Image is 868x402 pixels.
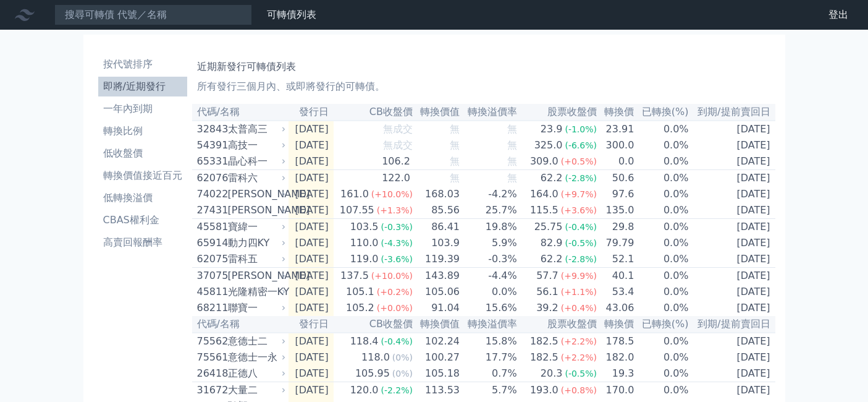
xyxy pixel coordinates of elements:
[413,268,460,284] td: 143.89
[689,284,775,300] td: [DATE]
[98,146,187,161] li: 低收盤價
[460,333,518,349] td: 15.8%
[197,383,225,398] div: 31672
[413,251,460,268] td: 119.39
[228,122,284,137] div: 太普高三
[689,104,775,121] th: 到期/提前賣回日
[289,170,334,187] td: [DATE]
[228,301,284,315] div: 聯寶一
[532,138,565,153] div: 325.0
[460,219,518,236] td: 19.8%
[460,284,518,300] td: 0.0%
[289,382,334,399] td: [DATE]
[289,153,334,170] td: [DATE]
[565,124,597,134] span: (-1.0%)
[561,303,597,313] span: (+0.4%)
[371,189,413,199] span: (+10.0%)
[528,203,561,218] div: 115.5
[450,155,460,167] span: 無
[289,284,334,300] td: [DATE]
[348,334,381,349] div: 118.4
[450,172,460,184] span: 無
[597,202,634,219] td: 135.0
[689,366,775,382] td: [DATE]
[565,369,597,378] span: (-0.5%)
[228,252,284,267] div: 雷科五
[534,301,561,315] div: 39.2
[98,166,187,186] a: 轉換價值接近百元
[98,190,187,205] li: 低轉換溢價
[565,173,597,183] span: (-2.8%)
[98,143,187,163] a: 低收盤價
[689,251,775,268] td: [DATE]
[413,366,460,382] td: 105.18
[98,168,187,183] li: 轉換價值接近百元
[597,300,634,316] td: 43.06
[634,219,689,236] td: 0.0%
[413,333,460,349] td: 102.24
[634,366,689,382] td: 0.0%
[634,235,689,251] td: 0.0%
[534,284,561,299] div: 56.1
[689,186,775,202] td: [DATE]
[289,300,334,316] td: [DATE]
[98,210,187,230] a: CBAS權利金
[98,79,187,94] li: 即將/近期發行
[689,333,775,349] td: [DATE]
[377,205,413,215] span: (+1.3%)
[337,203,377,218] div: 107.55
[565,254,597,264] span: (-2.8%)
[381,254,413,264] span: (-3.6%)
[460,202,518,219] td: 25.7%
[289,366,334,382] td: [DATE]
[561,205,597,215] span: (+3.6%)
[689,382,775,399] td: [DATE]
[597,349,634,366] td: 182.0
[377,287,413,297] span: (+0.2%)
[689,268,775,284] td: [DATE]
[634,316,689,333] th: 已轉換(%)
[561,287,597,297] span: (+1.1%)
[197,284,225,299] div: 45811
[228,350,284,365] div: 意德士一永
[98,213,187,228] li: CBAS權利金
[634,349,689,366] td: 0.0%
[634,137,689,153] td: 0.0%
[359,350,392,365] div: 118.0
[597,316,634,333] th: 轉換價
[528,154,561,169] div: 309.0
[197,122,225,137] div: 32843
[413,284,460,300] td: 105.06
[289,186,334,202] td: [DATE]
[528,334,561,349] div: 182.5
[597,251,634,268] td: 52.1
[460,316,518,333] th: 轉換溢價率
[597,121,634,137] td: 23.91
[289,219,334,236] td: [DATE]
[634,186,689,202] td: 0.0%
[289,235,334,251] td: [DATE]
[289,251,334,268] td: [DATE]
[197,236,225,250] div: 65914
[538,122,565,137] div: 23.9
[532,220,565,234] div: 25.75
[197,350,225,365] div: 75561
[228,366,284,381] div: 正德八
[634,284,689,300] td: 0.0%
[561,353,597,362] span: (+2.2%)
[413,235,460,251] td: 103.9
[689,170,775,187] td: [DATE]
[334,316,413,333] th: CB收盤價
[338,187,371,202] div: 161.0
[634,300,689,316] td: 0.0%
[392,369,413,378] span: (0%)
[689,202,775,219] td: [DATE]
[597,333,634,349] td: 178.5
[538,171,565,186] div: 62.2
[98,77,187,96] a: 即將/近期發行
[634,153,689,170] td: 0.0%
[267,9,316,20] a: 可轉債列表
[561,189,597,199] span: (+9.7%)
[98,124,187,139] li: 轉換比例
[450,139,460,151] span: 無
